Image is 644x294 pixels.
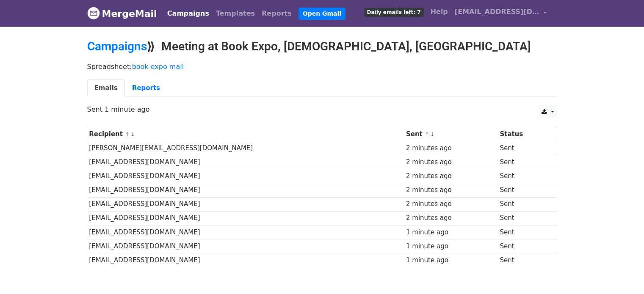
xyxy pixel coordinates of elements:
td: [EMAIL_ADDRESS][DOMAIN_NAME] [87,155,404,169]
a: Reports [258,5,295,22]
td: [EMAIL_ADDRESS][DOMAIN_NAME] [87,211,404,225]
td: Sent [498,253,550,267]
a: ↓ [130,131,135,137]
div: 2 minutes ago [406,157,496,167]
td: [EMAIL_ADDRESS][DOMAIN_NAME] [87,183,404,197]
th: Sent [404,127,498,141]
div: 2 minutes ago [406,185,496,195]
td: Sent [498,155,550,169]
a: Campaigns [87,39,147,53]
th: Recipient [87,127,404,141]
div: 1 minute ago [406,242,496,251]
a: MergeMail [87,5,157,22]
div: 1 minute ago [406,256,496,265]
a: Help [427,3,451,20]
div: 2 minutes ago [406,171,496,181]
td: [EMAIL_ADDRESS][DOMAIN_NAME] [87,197,404,211]
div: 1 minute ago [406,228,496,237]
a: Templates [213,5,258,22]
td: [EMAIL_ADDRESS][DOMAIN_NAME] [87,169,404,183]
a: Daily emails left: 7 [361,3,427,20]
td: Sent [498,197,550,211]
td: Sent [498,239,550,253]
td: [EMAIL_ADDRESS][DOMAIN_NAME] [87,239,404,253]
a: Reports [125,80,167,97]
td: Sent [498,211,550,225]
td: Sent [498,141,550,155]
td: [PERSON_NAME][EMAIL_ADDRESS][DOMAIN_NAME] [87,141,404,155]
a: [EMAIL_ADDRESS][DOMAIN_NAME] [451,3,550,23]
p: Spreadsheet: [87,62,557,71]
td: Sent [498,225,550,239]
th: Status [498,127,550,141]
div: 2 minutes ago [406,143,496,153]
img: MergeMail logo [87,7,100,19]
div: 2 minutes ago [406,199,496,209]
a: Open Gmail [299,8,345,20]
td: [EMAIL_ADDRESS][DOMAIN_NAME] [87,225,404,239]
p: Sent 1 minute ago [87,105,557,114]
h2: ⟫ Meeting at Book Expo, [DEMOGRAPHIC_DATA], [GEOGRAPHIC_DATA] [87,39,557,54]
a: ↓ [430,131,435,137]
a: ↑ [425,131,429,137]
a: book expo mail [132,63,184,71]
a: Emails [87,80,125,97]
span: [EMAIL_ADDRESS][DOMAIN_NAME] [455,7,539,17]
td: [EMAIL_ADDRESS][DOMAIN_NAME] [87,253,404,267]
td: Sent [498,169,550,183]
div: 2 minutes ago [406,213,496,223]
a: ↑ [125,131,130,137]
td: Sent [498,183,550,197]
a: Campaigns [164,5,213,22]
span: Daily emails left: 7 [364,8,424,17]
